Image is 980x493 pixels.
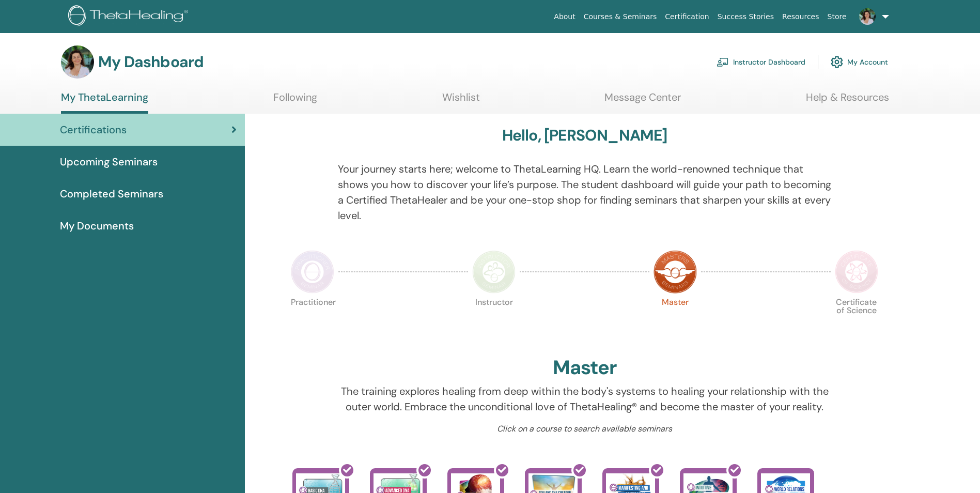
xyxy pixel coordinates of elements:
[98,53,204,71] h3: My Dashboard
[859,8,876,25] img: default.jpg
[717,51,805,73] a: Instructor Dashboard
[604,91,681,111] a: Message Center
[472,298,516,342] p: Instructor
[291,298,334,342] p: Practitioner
[553,356,617,380] h2: Master
[60,154,158,170] span: Upcoming Seminars
[717,57,729,67] img: chalkboard-teacher.svg
[835,250,878,294] img: Certificate of Science
[654,250,697,294] img: Master
[661,7,713,26] a: Certification
[68,5,192,28] img: logo.png
[338,383,831,414] p: The training explores healing from deep within the body's systems to healing your relationship wi...
[61,45,94,79] img: default.jpg
[823,7,851,26] a: Store
[835,298,878,342] p: Certificate of Science
[831,53,843,71] img: cog.svg
[338,161,831,223] p: Your journey starts here; welcome to ThetaLearning HQ. Learn the world-renowned technique that sh...
[472,250,516,294] img: Instructor
[291,250,334,294] img: Practitioner
[60,218,134,234] span: My Documents
[61,91,148,114] a: My ThetaLearning
[713,7,778,26] a: Success Stories
[550,7,579,26] a: About
[60,122,127,137] span: Certifications
[778,7,823,26] a: Resources
[442,91,480,111] a: Wishlist
[60,186,163,202] span: Completed Seminars
[502,126,667,145] h3: Hello, [PERSON_NAME]
[806,91,889,111] a: Help & Resources
[273,91,317,111] a: Following
[831,51,888,73] a: My Account
[654,298,697,342] p: Master
[338,423,831,435] p: Click on a course to search available seminars
[580,7,661,26] a: Courses & Seminars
